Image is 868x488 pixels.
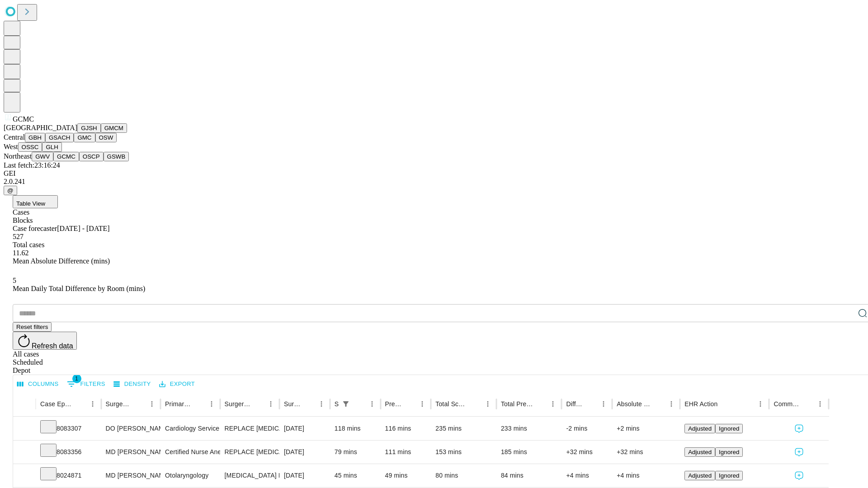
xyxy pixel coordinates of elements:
button: Sort [74,398,86,410]
button: Sort [652,398,665,410]
div: MD [PERSON_NAME] [106,441,156,464]
div: Case Epic Id [40,400,73,408]
div: +32 mins [617,441,675,464]
div: 45 mins [335,464,376,487]
button: Sort [403,398,416,410]
span: Ignored [719,472,739,479]
button: Sort [353,398,366,410]
div: REPLACE [MEDICAL_DATA], PERCUTANEOUS FEMORAL [225,441,275,464]
div: Predicted In Room Duration [385,400,403,408]
button: Ignored [715,424,743,433]
div: MD [PERSON_NAME] Iii [PERSON_NAME] [106,464,156,487]
span: @ [7,187,14,194]
span: Northeast [4,152,32,160]
div: [DATE] [284,464,325,487]
div: Total Scheduled Duration [435,400,468,408]
button: GBH [25,133,45,142]
span: Reset filters [16,324,48,330]
div: Certified Nurse Anesthetist [165,441,215,464]
div: +4 mins [566,464,608,487]
button: Expand [18,445,31,460]
span: Total cases [13,241,44,249]
button: Menu [481,398,494,410]
div: 111 mins [385,441,427,464]
div: [DATE] [284,417,325,440]
span: West [4,143,18,150]
div: 1 active filter [340,398,352,410]
div: 80 mins [435,464,492,487]
div: Otolaryngology [165,464,215,487]
div: REPLACE [MEDICAL_DATA], PERCUTANEOUS FEMORAL [225,417,275,440]
div: 118 mins [335,417,376,440]
button: Menu [146,398,158,410]
div: Scheduled In Room Duration [335,400,339,408]
span: 5 [13,277,16,284]
div: Absolute Difference [617,400,651,408]
button: Sort [801,398,814,410]
span: Mean Daily Total Difference by Room (mins) [13,285,145,292]
button: Menu [264,398,277,410]
div: [DATE] [284,441,325,464]
div: Surgery Name [225,400,251,408]
span: Case forecaster [13,225,57,232]
span: Adjusted [688,449,712,455]
button: Menu [597,398,610,410]
button: Sort [534,398,547,410]
div: -2 mins [566,417,608,440]
button: GJSH [77,123,101,133]
div: +4 mins [617,464,675,487]
div: 79 mins [335,441,376,464]
button: Refresh data [13,332,77,350]
button: Sort [469,398,481,410]
span: Adjusted [688,425,712,432]
span: Ignored [719,449,739,455]
button: Menu [205,398,218,410]
span: Central [4,133,25,141]
div: EHR Action [684,400,717,408]
button: GSWB [104,152,129,161]
span: Mean Absolute Difference (mins) [13,257,110,265]
div: Primary Service [165,400,191,408]
div: Difference [566,400,584,408]
button: GMC [74,133,95,142]
div: 116 mins [385,417,427,440]
button: Adjusted [684,471,715,480]
button: Density [111,377,153,391]
span: 527 [13,233,24,240]
button: OSCP [79,152,104,161]
button: Menu [754,398,767,410]
button: Adjusted [684,447,715,457]
div: 8024871 [40,464,97,487]
div: 235 mins [435,417,492,440]
button: GCMC [53,152,79,161]
span: [GEOGRAPHIC_DATA] [4,124,77,131]
div: 49 mins [385,464,427,487]
button: Sort [585,398,597,410]
div: GEI [4,169,864,178]
div: 84 mins [501,464,557,487]
div: +32 mins [566,441,608,464]
div: 8083307 [40,417,97,440]
span: Table View [16,200,45,207]
button: Table View [13,195,58,208]
span: Last fetch: 23:16:24 [4,161,60,169]
button: Show filters [65,377,108,391]
div: Cardiology Service [165,417,215,440]
span: GCMC [13,115,34,123]
span: 1 [72,374,81,383]
button: GMCM [101,123,127,133]
button: Ignored [715,471,743,480]
div: +2 mins [617,417,675,440]
button: Sort [193,398,205,410]
div: Comments [774,400,800,408]
button: Expand [18,468,31,484]
div: 153 mins [435,441,492,464]
button: OSW [95,133,117,142]
button: Show filters [340,398,352,410]
button: Menu [416,398,429,410]
button: Sort [302,398,315,410]
button: Menu [665,398,678,410]
button: Ignored [715,447,743,457]
span: Ignored [719,425,739,432]
button: Select columns [15,377,61,391]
